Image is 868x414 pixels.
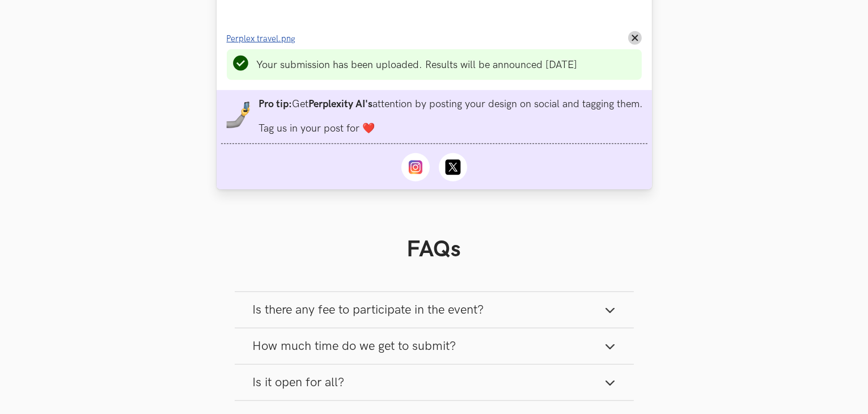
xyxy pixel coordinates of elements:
[235,292,634,328] button: Is there any fee to participate in the event?
[225,102,252,129] img: mobile-in-hand.png
[235,365,634,400] button: Is it open for all?
[257,59,578,71] li: Your submission has been uploaded. Results will be announced [DATE]
[259,98,643,134] li: Get attention by posting your design on social and tagging them. Tag us in your post for ❤️
[309,98,373,110] strong: Perplexity AI's
[259,98,293,110] strong: Pro tip:
[235,236,634,263] h1: FAQs
[227,32,303,44] a: Perplex travel.png
[235,328,634,364] button: How much time do we get to submit?
[253,339,456,354] span: How much time do we get to submit?
[227,34,296,44] span: Perplex travel.png
[253,302,484,318] span: Is there any fee to participate in the event?
[253,375,345,390] span: Is it open for all?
